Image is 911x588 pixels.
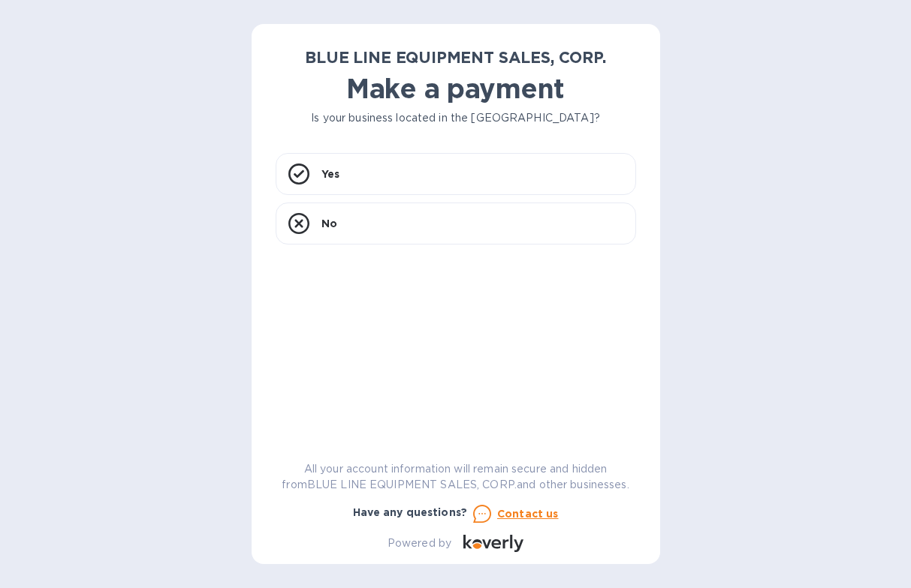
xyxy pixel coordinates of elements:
p: Yes [321,166,339,181]
b: Have any questions? [353,506,468,518]
p: All your account information will remain secure and hidden from BLUE LINE EQUIPMENT SALES, CORP. ... [276,461,636,493]
b: BLUE LINE EQUIPMENT SALES, CORP. [305,48,605,67]
p: Is your business located in the [GEOGRAPHIC_DATA]? [276,110,636,126]
h1: Make a payment [276,73,636,104]
u: Contact us [497,508,559,520]
p: Powered by [388,535,451,551]
p: No [321,216,337,231]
